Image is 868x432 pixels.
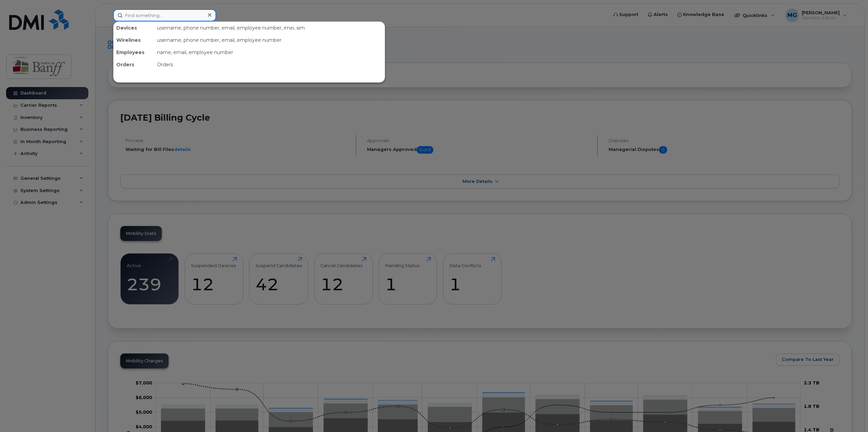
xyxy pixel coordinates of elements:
[114,22,154,34] div: Devices
[114,34,154,46] div: Wirelines
[154,22,385,34] div: username, phone number, email, employee number, imei, sim
[154,34,385,46] div: username, phone number, email, employee number
[114,58,154,71] div: Orders
[154,58,385,71] div: Orders
[154,46,385,58] div: name, email, employee number
[114,46,154,58] div: Employees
